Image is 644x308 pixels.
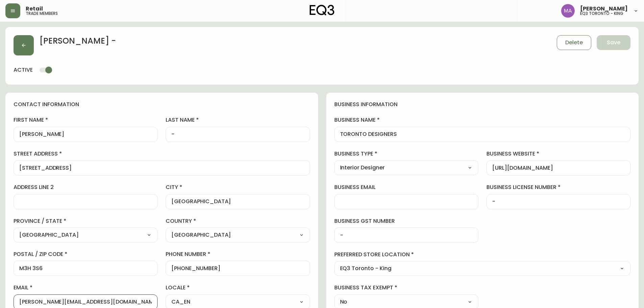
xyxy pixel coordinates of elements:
[14,284,158,291] label: email
[14,217,158,225] label: province / state
[486,150,630,158] label: business website
[334,284,478,291] label: business tax exempt
[492,165,625,171] input: https://www.designshop.com
[557,35,591,50] button: Delete
[334,217,478,225] label: business gst number
[14,251,158,258] label: postal / zip code
[580,11,623,16] h5: eq3 toronto - king
[334,150,478,158] label: business type
[580,6,628,11] span: [PERSON_NAME]
[14,150,310,158] label: street address
[166,116,310,124] label: last name
[26,11,58,16] h5: trade members
[166,284,310,291] label: locale
[14,116,158,124] label: first name
[561,4,575,18] img: 4f0989f25cbf85e7eb2537583095d61e
[166,217,310,225] label: country
[334,101,631,108] h4: business information
[26,6,43,11] span: Retail
[334,184,478,191] label: business email
[486,184,630,191] label: business license number
[166,251,310,258] label: phone number
[334,251,631,258] label: preferred store location
[310,5,335,16] img: logo
[14,66,33,74] h4: active
[14,184,158,191] label: address line 2
[334,116,631,124] label: business name
[166,184,310,191] label: city
[565,39,583,46] span: Delete
[14,101,310,108] h4: contact information
[39,35,116,50] h2: [PERSON_NAME] -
